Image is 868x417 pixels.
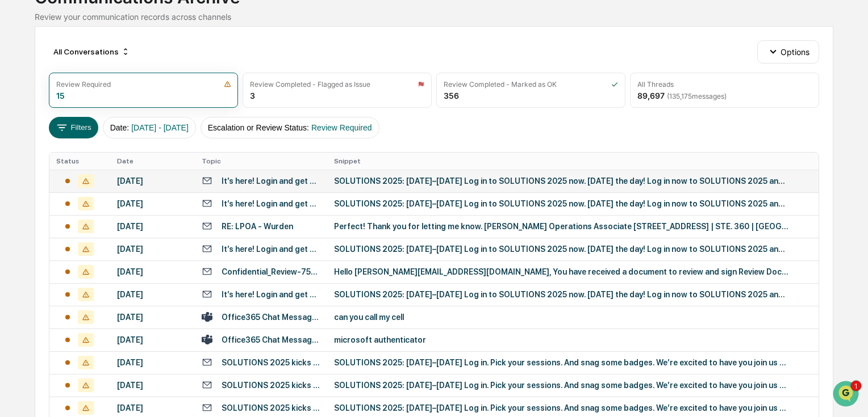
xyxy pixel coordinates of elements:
[193,90,207,103] button: Start new chat
[117,222,188,231] div: [DATE]
[11,174,30,192] img: Dave Feldman
[334,381,788,390] div: SOLUTIONS 2025: [DATE]–[DATE] Log in. Pick your sessions. And snag some badges. We’re excited to ...
[611,81,618,88] img: icon
[117,358,188,367] div: [DATE]
[117,335,188,344] div: [DATE]
[222,222,293,231] div: RE: LPOA - Wurden
[117,199,188,208] div: [DATE]
[117,290,188,299] div: [DATE]
[49,43,135,61] div: All Conversations
[117,381,188,390] div: [DATE]
[667,92,727,100] span: ( 135,175 messages)
[113,281,137,289] span: Pylon
[11,143,30,161] img: Jack Rasmussen
[51,98,156,107] div: We're available if you need us!
[23,253,72,264] span: Data Lookup
[35,184,92,193] span: [PERSON_NAME]
[334,267,788,276] div: He‌llo [PERSON_NAME][EMAIL_ADDRESS][DOMAIN_NAME], Yo‌u h‌ave rece‌ived a doc‌ument to re‌view and...
[23,154,32,163] img: 1746055101610-c473b297-6a78-478c-a979-82029cc54cd1
[637,80,674,89] div: All Threads
[78,227,145,247] a: 🗄️Attestations
[94,154,98,163] span: •
[176,123,207,137] button: See all
[222,358,320,367] div: SOLUTIONS 2025 kicks off [DATE]. Get started [DATE]!
[195,153,327,170] th: Topic
[82,233,91,242] div: 🗄️
[334,335,788,344] div: microsoft authenticator
[23,185,32,194] img: 1746055101610-c473b297-6a78-478c-a979-82029cc54cd1
[334,245,788,254] div: SOLUTIONS 2025: [DATE]–[DATE] Log in to SOLUTIONS 2025 now. [DATE] the day! Log in now to SOLUTIO...
[334,358,788,367] div: SOLUTIONS 2025: [DATE]–[DATE] Log in. Pick your sessions. And snag some badges. We’re excited to ...
[334,313,788,322] div: can you call my cell
[110,153,195,170] th: Date
[250,91,255,100] div: 3
[311,123,372,132] span: Review Required
[131,123,189,132] span: [DATE] - [DATE]
[11,23,207,41] p: How can we help?
[334,222,788,231] div: Perfect! Thank you for letting me know. [PERSON_NAME] Operations Associate [STREET_ADDRESS] | STE...
[250,80,370,89] div: Review Completed - Flagged as Issue
[224,81,231,88] img: icon
[11,254,20,263] div: 🔎
[418,81,424,88] img: icon
[334,199,788,208] div: SOLUTIONS 2025: [DATE]–[DATE] Log in to SOLUTIONS 2025 now. [DATE] the day! Log in now to SOLUTIO...
[222,290,320,299] div: It’s here! Login and get started on SOLUTIONS 2025.
[24,86,44,107] img: 8933085812038_c878075ebb4cc5468115_72.jpg
[30,51,187,63] input: Clear
[222,199,320,208] div: It’s here! Login and get started on SOLUTIONS 2025.
[117,245,188,254] div: [DATE]
[222,245,320,254] div: It’s here! Login and get started on SOLUTIONS 2025.
[101,154,128,163] span: 2:49 PM
[222,381,320,390] div: SOLUTIONS 2025 kicks off [DATE]. Get started [DATE]!
[117,313,188,322] div: [DATE]
[444,91,459,100] div: 356
[832,380,862,410] iframe: Open customer support
[7,248,76,269] a: 🔎Data Lookup
[117,267,188,276] div: [DATE]
[11,233,20,242] div: 🖐️
[222,267,320,276] div: Confidential_Review-75b8bf3536666454a26701e080e471018cdd44ee
[222,313,320,322] div: Office365 Chat Messages with [PERSON_NAME], [PERSON_NAME] on [DATE]
[56,80,111,89] div: Review Required
[117,176,188,186] div: [DATE]
[222,176,320,186] div: It’s here! Login and get started on SOLUTIONS 2025.
[49,153,110,170] th: Status
[103,117,196,138] button: Date:[DATE] - [DATE]
[35,12,833,22] div: Review your communication records across channels
[51,86,186,98] div: Start new chat
[23,231,73,243] span: Preclearance
[117,403,188,412] div: [DATE]
[201,117,379,138] button: Escalation or Review Status:Review Required
[327,153,819,170] th: Snippet
[334,176,788,186] div: SOLUTIONS 2025: [DATE]–[DATE] Log in to SOLUTIONS 2025 now. [DATE] the day! Log in now to SOLUTIO...
[7,227,78,247] a: 🖐️Preclearance
[222,335,320,344] div: Office365 Chat Messages with [PERSON_NAME], [PERSON_NAME] on [DATE]
[101,184,124,193] span: [DATE]
[11,125,73,134] div: Past conversations
[94,184,98,193] span: •
[80,280,137,289] a: Powered byPylon
[334,403,788,412] div: SOLUTIONS 2025: [DATE]–[DATE] Log in. Pick your sessions. And snag some badges. We’re excited to ...
[56,91,65,100] div: 15
[11,86,32,107] img: 1746055101610-c473b297-6a78-478c-a979-82029cc54cd1
[334,290,788,299] div: SOLUTIONS 2025: [DATE]–[DATE] Log in to SOLUTIONS 2025 now. [DATE] the day! Log in now to SOLUTIO...
[444,80,557,89] div: Review Completed - Marked as OK
[49,117,98,138] button: Filters
[757,40,819,63] button: Options
[637,91,727,100] div: 89,697
[222,403,320,412] div: SOLUTIONS 2025 kicks off [DATE]. Get started [DATE]!
[94,231,141,243] span: Attestations
[35,154,92,163] span: [PERSON_NAME]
